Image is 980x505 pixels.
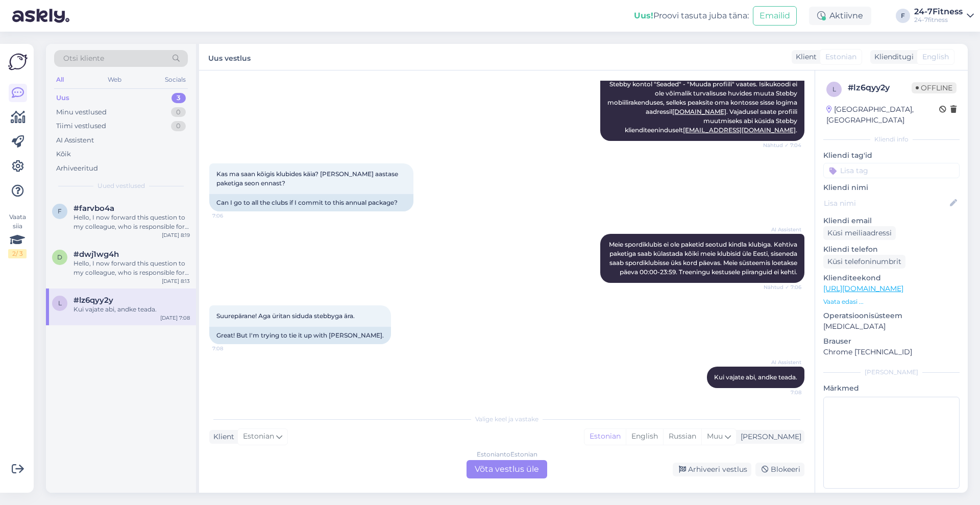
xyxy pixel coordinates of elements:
p: Kliendi telefon [823,244,960,255]
span: Otsi kliente [63,53,104,64]
div: [DATE] 8:19 [162,231,190,239]
span: f [58,207,62,215]
div: Hello, I now forward this question to my colleague, who is responsible for this. The reply will b... [73,259,190,277]
p: Vaata edasi ... [823,297,960,306]
div: Great! But I'm trying to tie it up with [PERSON_NAME]. [209,327,391,344]
div: Kliendi info [823,135,960,144]
span: 7:06 [212,212,251,220]
p: Kliendi email [823,215,960,226]
span: 7:08 [212,345,251,352]
div: All [54,73,66,86]
div: Estonian [584,429,626,444]
div: 0 [171,107,186,117]
span: Nähtud ✓ 7:04 [763,141,801,149]
div: Hello, I now forward this question to my colleague, who is responsible for this. The reply will b... [73,213,190,231]
span: d [57,253,62,261]
span: Meie spordiklubis ei ole paketid seotud kindla klubiga. Kehtiva paketiga saab külastada kõiki mei... [609,241,799,276]
div: Tiimi vestlused [56,121,106,131]
div: Kõik [56,149,71,159]
div: [PERSON_NAME] [823,368,960,377]
div: [DATE] 7:08 [160,314,190,322]
b: Uus! [634,11,653,20]
div: [DATE] 8:13 [162,277,190,285]
div: Estonian to Estonian [477,450,537,459]
span: English [922,52,949,62]
div: AI Assistent [56,135,94,146]
div: [PERSON_NAME] [737,431,801,442]
input: Lisa tag [823,163,960,178]
span: Muu [707,431,723,441]
div: Klient [209,431,234,442]
span: Uued vestlused [97,181,145,190]
div: Arhiveeri vestlus [673,463,751,476]
span: Nähtud ✓ 7:06 [763,283,801,291]
p: Brauser [823,336,960,347]
div: Kui vajate abi, andke teada. [73,305,190,314]
span: AI Assistent [763,358,801,366]
div: 24-7fitness [914,16,963,24]
div: # lz6qyy2y [848,82,912,94]
div: 3 [171,93,186,103]
div: 2 / 3 [8,249,27,258]
div: Küsi telefoninumbrit [823,255,905,269]
div: Web [106,73,124,86]
label: Uus vestlus [208,50,251,64]
div: Aktiivne [809,7,871,25]
div: Minu vestlused [56,107,107,117]
span: l [832,85,836,93]
p: Klienditeekond [823,273,960,283]
span: l [58,299,62,307]
div: Russian [663,429,701,444]
span: 7:08 [763,389,801,396]
span: Kas ma saan kõigis klubides käia? [PERSON_NAME] aastase paketiga seon ennast? [216,170,400,187]
span: #farvbo4a [73,204,114,213]
div: English [626,429,663,444]
div: Võta vestlus üle [467,460,547,478]
div: Socials [163,73,188,86]
div: Vaata siia [8,212,27,258]
span: Kui vajate abi, andke teada. [714,373,797,381]
button: Emailid [753,6,797,26]
a: 24-7Fitness24-7fitness [914,8,974,24]
span: Estonian [825,52,856,62]
div: Can I go to all the clubs if I commit to this annual package? [209,194,413,211]
span: Offline [912,82,957,93]
a: [DOMAIN_NAME] [672,108,726,115]
p: [MEDICAL_DATA] [823,321,960,332]
span: Suurepärane! Aga üritan siduda stebbyga ära. [216,312,355,320]
span: AI Assistent [763,226,801,233]
div: F [896,9,910,23]
div: Proovi tasuta juba täna: [634,10,749,22]
div: Blokeeri [755,463,804,476]
span: #dwj1wg4h [73,250,119,259]
p: Märkmed [823,383,960,394]
p: Operatsioonisüsteem [823,310,960,321]
a: [EMAIL_ADDRESS][DOMAIN_NAME] [683,126,796,134]
p: Kliendi nimi [823,182,960,193]
p: Chrome [TECHNICAL_ID] [823,347,960,357]
div: 0 [171,121,186,131]
div: 24-7Fitness [914,8,963,16]
div: Uus [56,93,69,103]
div: [GEOGRAPHIC_DATA], [GEOGRAPHIC_DATA] [826,104,939,126]
div: Klient [792,52,817,62]
div: Klienditugi [870,52,914,62]
img: Askly Logo [8,52,28,71]
p: Kliendi tag'id [823,150,960,161]
div: Küsi meiliaadressi [823,226,896,240]
div: Arhiveeritud [56,163,98,174]
input: Lisa nimi [824,198,948,209]
span: #lz6qyy2y [73,296,113,305]
div: Valige keel ja vastake [209,415,804,424]
a: [URL][DOMAIN_NAME] [823,284,903,293]
span: Estonian [243,431,274,442]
